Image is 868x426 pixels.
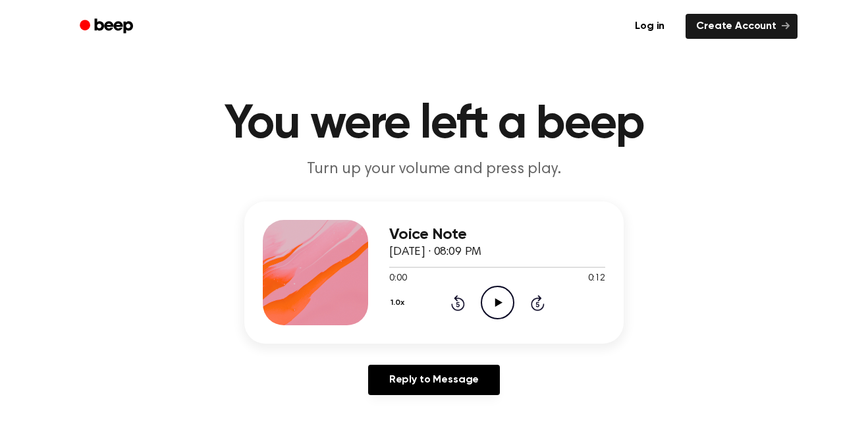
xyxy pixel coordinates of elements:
[97,101,771,148] h1: You were left a beep
[389,246,481,258] span: [DATE] · 08:09 PM
[70,14,145,40] a: Beep
[389,226,605,244] h3: Voice Note
[389,272,406,286] span: 0:00
[368,365,500,395] a: Reply to Message
[181,159,687,180] p: Turn up your volume and press play.
[389,292,409,314] button: 1.0x
[622,11,678,41] a: Log in
[588,272,605,286] span: 0:12
[686,14,798,39] a: Create Account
